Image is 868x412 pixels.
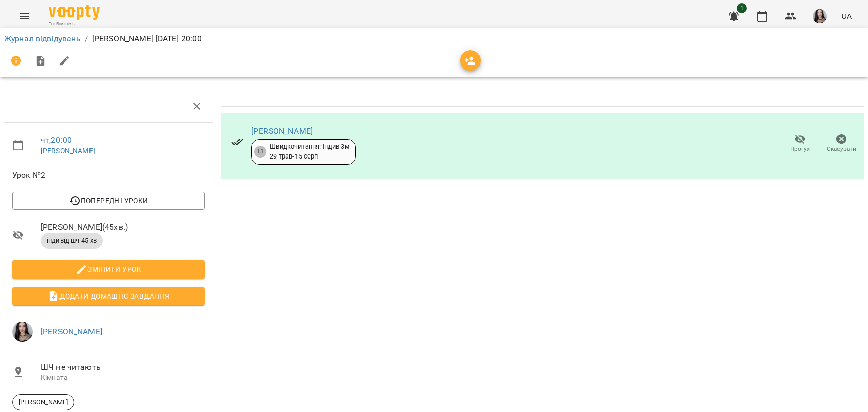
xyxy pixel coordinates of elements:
button: Додати домашнє завдання [12,287,205,305]
a: Журнал відвідувань [4,34,81,43]
a: [PERSON_NAME] [41,327,102,336]
li: / [85,33,88,45]
div: Швидкочитання: Індив 3м 29 трав - 15 серп [270,142,349,161]
button: UA [837,7,856,25]
p: Кімната [41,373,205,383]
span: ШЧ не читають [41,361,205,373]
span: Додати домашнє завдання [20,290,197,302]
span: UA [841,11,852,21]
button: Попередні уроки [12,192,205,210]
a: чт , 20:00 [41,135,72,145]
span: Прогул [790,145,811,153]
div: [PERSON_NAME] [12,394,74,410]
nav: breadcrumb [4,33,864,45]
span: Змінити урок [20,263,197,275]
img: 23d2127efeede578f11da5c146792859.jpg [12,322,33,342]
span: Урок №2 [12,169,205,181]
span: Попередні уроки [20,195,197,207]
button: Змінити урок [12,260,205,278]
span: For Business [49,21,100,27]
span: Скасувати [827,145,856,153]
span: індивід шч 45 хв [41,236,103,245]
a: [PERSON_NAME] [251,126,313,136]
button: Menu [12,4,37,28]
p: [PERSON_NAME] [DATE] 20:00 [92,33,202,45]
span: 1 [737,3,747,13]
div: 13 [254,146,266,158]
button: Скасувати [821,130,862,158]
a: [PERSON_NAME] [41,147,95,155]
img: Voopty Logo [49,5,100,20]
button: Прогул [780,130,821,158]
span: [PERSON_NAME] ( 45 хв. ) [41,221,205,233]
img: 23d2127efeede578f11da5c146792859.jpg [813,9,827,23]
span: [PERSON_NAME] [13,398,74,407]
